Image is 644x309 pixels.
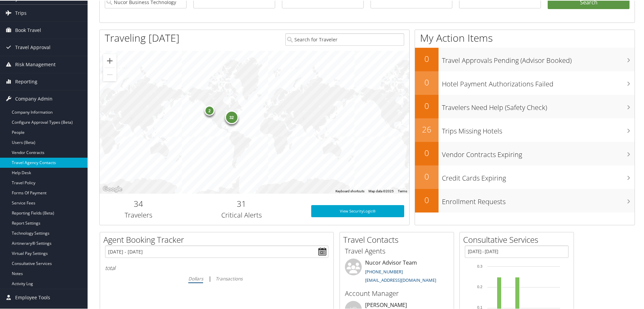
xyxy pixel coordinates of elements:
[105,197,172,209] h2: 34
[415,165,635,188] a: 0Credit Cards Expiring
[335,188,364,193] button: Keyboard shortcuts
[182,197,301,209] h2: 31
[477,305,482,309] tspan: 0.1
[105,210,172,219] h3: Travelers
[216,275,243,281] i: Transactions
[442,146,635,159] h3: Vendor Contracts Expiring
[101,184,124,193] a: Open this area in Google Maps (opens a new window)
[225,110,238,123] div: 32
[415,100,439,111] h2: 0
[105,274,328,282] div: |
[285,33,404,45] input: Search for Traveler
[442,169,635,182] h3: Credit Cards Expiring
[103,67,117,81] button: Zoom out
[345,246,449,255] h3: Travel Agents
[182,210,301,219] h3: Critical Alerts
[442,193,635,206] h3: Enrollment Requests
[204,105,215,115] div: 2
[415,52,439,64] h2: 0
[365,268,403,274] a: [PHONE_NUMBER]
[15,38,51,55] span: Travel Approval
[442,75,635,88] h3: Hotel Payment Authorizations Failed
[477,264,482,268] tspan: 0.3
[415,47,635,71] a: 0Travel Approvals Pending (Advisor Booked)
[345,288,449,298] h3: Account Manager
[415,30,635,44] h1: My Action Items
[415,94,635,118] a: 0Travelers Need Help (Safety Check)
[415,170,439,182] h2: 0
[365,276,436,282] a: [EMAIL_ADDRESS][DOMAIN_NAME]
[311,204,404,217] a: View SecurityLogic®
[103,53,117,67] button: Zoom in
[342,258,452,285] li: Nucor Advisor Team
[103,233,333,245] h2: Agent Booking Tracker
[415,194,439,205] h2: 0
[398,189,407,192] a: Terms (opens in new tab)
[15,4,27,21] span: Trips
[415,118,635,141] a: 26Trips Missing Hotels
[15,288,50,305] span: Employee Tools
[415,76,439,87] h2: 0
[463,233,574,245] h2: Consultative Services
[15,90,53,107] span: Company Admin
[105,30,180,44] h1: Traveling [DATE]
[15,55,56,72] span: Risk Management
[15,21,41,38] span: Book Travel
[442,52,635,65] h3: Travel Approvals Pending (Advisor Booked)
[415,141,635,165] a: 0Vendor Contracts Expiring
[415,188,635,212] a: 0Enrollment Requests
[415,147,439,158] h2: 0
[442,122,635,135] h3: Trips Missing Hotels
[343,233,454,245] h2: Travel Contacts
[415,123,439,134] h2: 26
[368,189,394,192] span: Map data ©2025
[415,71,635,94] a: 0Hotel Payment Authorizations Failed
[105,264,328,271] h6: total
[477,284,482,288] tspan: 0.2
[442,99,635,112] h3: Travelers Need Help (Safety Check)
[188,275,203,281] i: Dollars
[101,184,124,193] img: Google
[15,73,37,89] span: Reporting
